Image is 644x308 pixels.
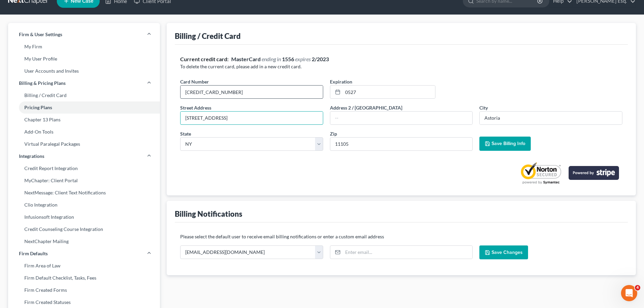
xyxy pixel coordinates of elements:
[621,285,637,301] iframe: Intercom live chat
[175,31,241,41] div: Billing / Credit Card
[180,79,209,85] span: Card Number
[8,272,160,284] a: Firm Default Checklist, Tasks, Fees
[479,137,531,151] button: Save Billing Info
[282,56,294,62] strong: 1556
[343,86,435,98] input: MM/YYYY
[8,284,160,296] a: Firm Created Forms
[8,187,160,199] a: NextMessage: Client Text Notifications
[330,105,402,111] span: Address 2 / [GEOGRAPHIC_DATA]
[479,245,528,260] button: Save Changes
[8,114,160,126] a: Chapter 13 Plans
[181,86,323,98] input: ●●●● ●●●● ●●●● ●●●●
[19,80,66,87] span: Billing & Pricing Plans
[330,112,473,124] input: --
[519,162,563,185] img: Powered by Symantec
[231,56,261,62] strong: MasterCard
[8,247,160,260] a: Firm Defaults
[8,65,160,77] a: User Accounts and Invites
[8,101,160,114] a: Pricing Plans
[180,63,622,70] p: To delete the current card, please add in a new credit card.
[8,199,160,211] a: Clio Integration
[262,56,281,62] span: ending in
[8,223,160,235] a: Credit Counseling Course Integration
[8,174,160,187] a: MyChapter: Client Portal
[8,162,160,174] a: Credit Report Integration
[19,31,62,38] span: Firm & User Settings
[180,105,211,111] span: Street Address
[343,246,473,259] input: Enter email...
[480,112,622,124] input: Enter city
[8,126,160,138] a: Add-On Tools
[8,28,160,41] a: Firm & User Settings
[180,56,229,62] strong: Current credit card:
[330,137,473,151] input: XXXXX
[492,250,523,255] span: Save Changes
[330,79,352,85] span: Expiration
[569,166,619,180] img: stripe-logo-2a7f7e6ca78b8645494d24e0ce0d7884cb2b23f96b22fa3b73b5b9e177486001.png
[8,89,160,101] a: Billing / Credit Card
[8,53,160,65] a: My User Profile
[492,141,525,146] span: Save Billing Info
[8,150,160,162] a: Integrations
[180,233,622,240] p: Please select the default user to receive email billing notifications or enter a custom email add...
[635,285,640,290] span: 4
[479,105,488,111] span: City
[330,131,337,137] span: Zip
[519,162,563,185] a: Norton Secured privacy certification
[181,112,323,124] input: Enter street address
[312,56,329,62] strong: 2/2023
[8,260,160,272] a: Firm Area of Law
[8,235,160,247] a: NextChapter Mailing
[8,138,160,150] a: Virtual Paralegal Packages
[8,77,160,89] a: Billing & Pricing Plans
[19,153,44,160] span: Integrations
[8,211,160,223] a: Infusionsoft Integration
[19,250,48,257] span: Firm Defaults
[175,209,242,219] div: Billing Notifications
[295,56,311,62] span: expires
[8,41,160,53] a: My Firm
[180,131,191,137] span: State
